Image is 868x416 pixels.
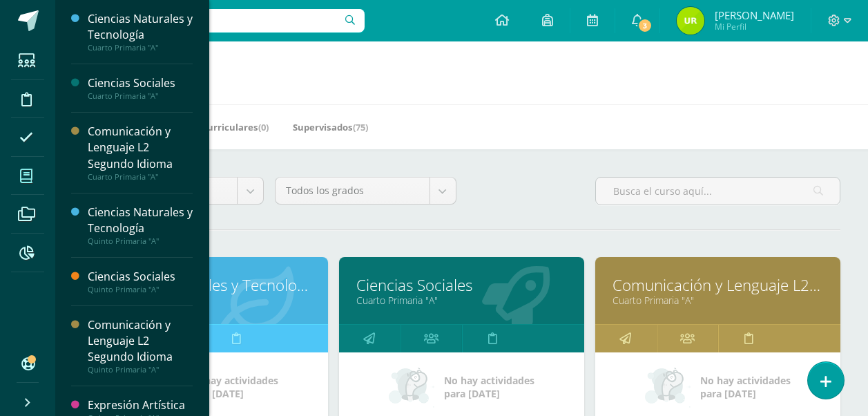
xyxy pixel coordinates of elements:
img: 9a35fde27b4a2c3b2860bbef3c494747.png [677,7,704,35]
a: Comunicación y Lenguaje L2 Segundo IdiomaQuinto Primaria "A" [88,317,193,375]
a: Cuarto Primaria "A" [356,294,567,307]
span: No hay actividades para [DATE] [188,374,278,400]
span: Todos los grados [286,178,418,204]
div: Ciencias Naturales y Tecnología [88,205,193,236]
a: Comunicación y Lenguaje L2 Segundo IdiomaCuarto Primaria "A" [88,124,193,181]
div: Expresión Artística [88,397,193,413]
input: Busca el curso aquí... [596,178,840,205]
div: Comunicación y Lenguaje L2 Segundo Idioma [88,124,193,171]
span: (75) [353,121,368,133]
input: Busca un usuario... [64,9,365,32]
div: Cuarto Primaria "A" [88,172,193,182]
a: Ciencias Naturales y TecnologíaQuinto Primaria "A" [88,205,193,246]
span: No hay actividades para [DATE] [444,374,534,400]
span: [PERSON_NAME] [715,8,794,22]
div: Quinto Primaria "A" [88,365,193,375]
span: 3 [637,18,653,33]
span: (0) [258,121,269,133]
div: Ciencias Naturales y Tecnología [88,11,193,43]
img: no_activities_small.png [645,366,691,408]
div: Comunicación y Lenguaje L2 Segundo Idioma [88,317,193,365]
a: Ciencias Naturales y TecnologíaCuarto Primaria "A" [88,11,193,53]
div: Quinto Primaria "A" [88,236,193,246]
a: Todos los grados [276,178,455,204]
span: Mi Perfil [715,21,794,32]
a: Comunicación y Lenguaje L2 Segundo Idioma [613,274,823,296]
div: Quinto Primaria "A" [88,285,193,294]
div: Cuarto Primaria "A" [88,91,193,101]
a: Mis Extracurriculares(0) [160,116,269,138]
div: Ciencias Sociales [88,269,193,285]
a: Ciencias SocialesCuarto Primaria "A" [88,75,193,101]
a: Supervisados(75) [293,116,368,138]
a: Ciencias SocialesQuinto Primaria "A" [88,269,193,294]
a: Ciencias Sociales [356,274,567,296]
div: Ciencias Sociales [88,75,193,91]
img: no_activities_small.png [389,366,434,408]
div: Cuarto Primaria "A" [88,43,193,53]
span: No hay actividades para [DATE] [700,374,791,400]
a: Cuarto Primaria "A" [613,294,823,307]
